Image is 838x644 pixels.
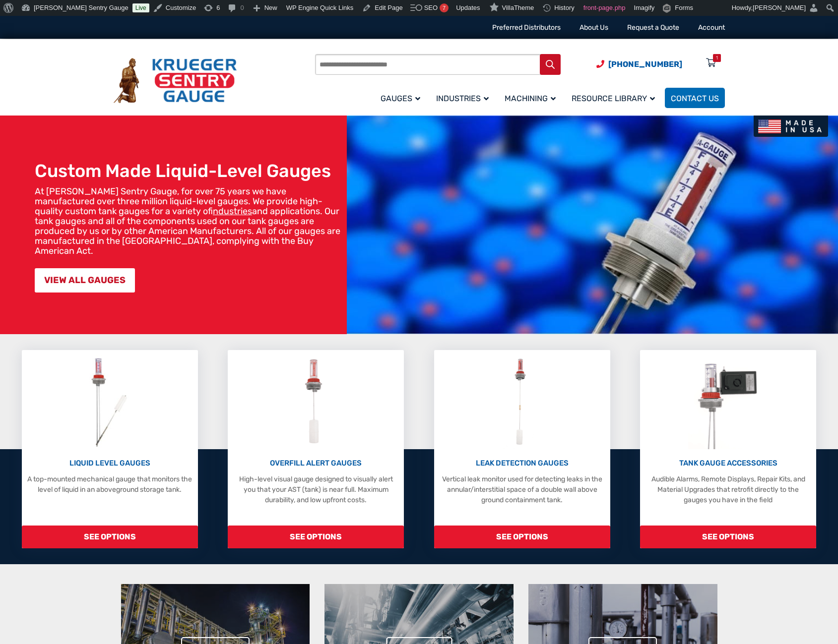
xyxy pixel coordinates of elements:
span: Gauges [381,94,420,103]
a: Preferred Distributors [492,23,561,32]
a: industries [213,206,252,217]
div: 1 [716,54,718,62]
span: Machining [505,94,556,103]
p: LEAK DETECTION GAUGES [439,458,605,469]
span: SEE OPTIONS [228,526,404,548]
a: Industries [430,86,499,110]
p: Audible Alarms, Remote Displays, Repair Kits, and Material Upgrades that retrofit directly to the... [645,474,811,505]
p: Vertical leak monitor used for detecting leaks in the annular/interstitial space of a double wall... [439,474,605,505]
p: OVERFILL ALERT GAUGES [233,458,399,469]
p: High-level visual gauge designed to visually alert you that your AST (tank) is near full. Maximum... [233,474,399,505]
span: Resource Library [572,94,655,103]
img: bg_hero_bannerksentry [347,116,838,334]
span: [PHONE_NUMBER] [608,59,682,69]
p: At [PERSON_NAME] Sentry Gauge, for over 75 years we have manufactured over three million liquid-l... [35,186,342,256]
img: Krueger Sentry Gauge [114,58,237,104]
a: Liquid Level Gauges LIQUID LEVEL GAUGES A top-mounted mechanical gauge that monitors the level of... [22,350,198,548]
span: SEE OPTIONS [22,526,198,548]
a: About Us [580,23,608,32]
a: Contact Us [665,88,725,108]
a: Leak Detection Gauges LEAK DETECTION GAUGES Vertical leak monitor used for detecting leaks in the... [434,350,610,548]
img: Made In USA [754,116,828,137]
a: Tank Gauge Accessories TANK GAUGE ACCESSORIES Audible Alarms, Remote Displays, Repair Kits, and M... [640,350,816,548]
p: A top-mounted mechanical gauge that monitors the level of liquid in an aboveground storage tank. [27,474,193,495]
a: VIEW ALL GAUGES [35,268,135,293]
img: Liquid Level Gauges [83,355,136,449]
img: Leak Detection Gauges [503,355,542,449]
span: Industries [436,94,489,103]
span: SEE OPTIONS [640,526,816,548]
a: Gauges [375,86,430,110]
a: Machining [499,86,566,110]
img: Overfill Alert Gauges [294,355,338,449]
a: Overfill Alert Gauges OVERFILL ALERT GAUGES High-level visual gauge designed to visually alert yo... [228,350,404,548]
span: Contact Us [671,94,719,103]
img: Tank Gauge Accessories [688,355,768,449]
a: Request a Quote [627,23,679,32]
a: Account [698,23,725,32]
span: SEE OPTIONS [434,526,610,548]
p: TANK GAUGE ACCESSORIES [645,458,811,469]
a: Phone Number (920) 434-8860 [596,58,682,70]
h1: Custom Made Liquid-Level Gauges [35,160,342,181]
a: Resource Library [566,86,665,110]
p: LIQUID LEVEL GAUGES [27,458,193,469]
